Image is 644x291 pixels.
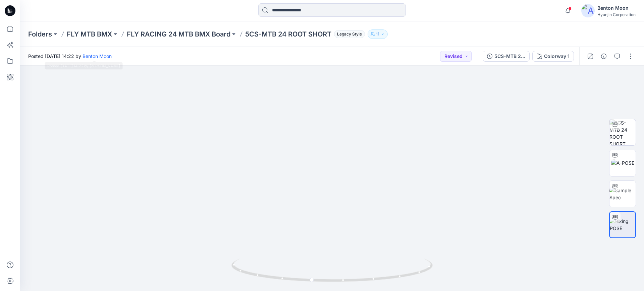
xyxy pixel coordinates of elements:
img: Sample Spec [609,187,636,201]
a: FLY MTB BMX [67,29,112,39]
button: Details [598,51,609,62]
img: Biking POSE [610,218,635,232]
p: 11 [376,30,379,38]
a: FLY RACING 24 MTB BMX Board [127,29,230,39]
img: avatar [581,4,595,17]
div: Benton Moon [597,4,636,12]
a: Folders [28,29,52,39]
img: 5CS-MTB 24 ROOT SHORT [609,119,636,145]
div: Hyunjin Corporation [597,12,636,17]
div: 5CS-MTB 24 ROOT SHORT [494,53,525,60]
p: 5CS-MTB 24 ROOT SHORT [245,29,331,39]
button: Legacy Style [331,29,365,39]
img: A-POSE [611,159,634,166]
button: 11 [368,29,388,39]
a: Benton Moon [83,53,112,59]
span: Posted [DATE] 14:22 by [28,53,112,60]
button: 5CS-MTB 24 ROOT SHORT [483,51,530,62]
div: Colorway 1 [544,53,570,60]
button: Colorway 1 [532,51,574,62]
span: Legacy Style [334,30,365,38]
